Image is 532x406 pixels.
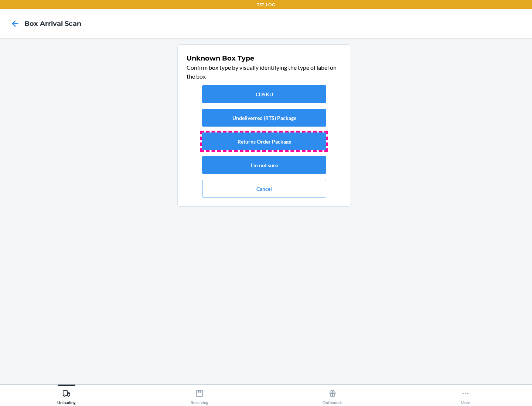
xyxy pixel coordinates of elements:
[202,133,326,150] button: Returns Order Package
[202,180,326,197] button: Cancel
[24,19,81,28] h4: Box Arrival Scan
[257,1,275,8] p: TST_LOG
[202,85,326,103] button: CDSKU
[461,386,470,405] div: More
[266,385,399,405] button: Outbounds
[202,156,326,174] button: I'm not sure
[57,386,76,405] div: Unloading
[187,63,342,81] p: Confirm box type by visually identifying the type of label on the box
[323,386,342,405] div: Outbounds
[399,385,532,405] button: More
[202,109,326,127] button: Undeliverred (RTS) Package
[187,54,342,63] h1: Unknown Box Type
[133,385,266,405] button: Receiving
[191,386,208,405] div: Receiving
